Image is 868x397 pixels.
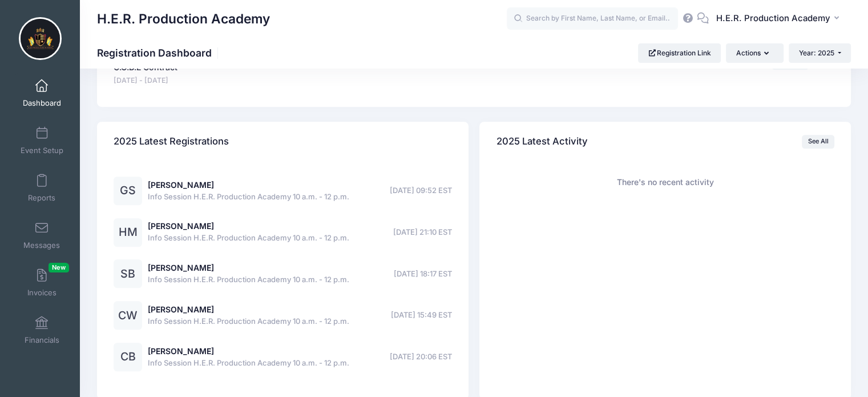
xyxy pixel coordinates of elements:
[23,240,60,250] span: Messages
[114,186,142,196] a: GS
[114,270,142,279] a: SB
[726,43,783,63] button: Actions
[496,125,588,158] h4: 2025 Latest Activity
[15,168,69,208] a: Reports
[148,232,349,244] span: Info Session H.E.R. Production Academy 10 a.m. - 12 p.m.
[114,125,229,158] h4: 2025 Latest Registrations
[27,288,56,298] span: Invoices
[114,228,142,238] a: HM
[148,316,349,327] span: Info Session H.E.R. Production Academy 10 a.m. - 12 p.m.
[148,221,214,231] a: [PERSON_NAME]
[802,135,834,149] a: See All
[391,310,452,321] span: [DATE] 15:49 EST
[23,98,61,108] span: Dashboard
[148,304,214,314] a: [PERSON_NAME]
[19,17,62,60] img: H.E.R. Production Academy
[49,263,69,272] span: New
[148,191,349,203] span: Info Session H.E.R. Production Academy 10 a.m. - 12 p.m.
[496,177,834,189] div: There's no recent activity
[114,343,142,371] div: CB
[15,263,69,303] a: InvoicesNew
[393,227,452,238] span: [DATE] 21:10 EST
[15,121,69,161] a: Event Setup
[25,335,59,345] span: Financials
[21,146,63,155] span: Event Setup
[15,310,69,350] a: Financials
[148,263,214,272] a: [PERSON_NAME]
[716,12,830,25] span: H.E.R. Production Academy
[507,7,678,30] input: Search by First Name, Last Name, or Email...
[789,43,851,63] button: Year: 2025
[114,218,142,247] div: HM
[114,301,142,330] div: CW
[390,185,452,197] span: [DATE] 09:52 EST
[15,215,69,255] a: Messages
[148,358,349,369] span: Info Session H.E.R. Production Academy 10 a.m. - 12 p.m.
[28,193,55,203] span: Reports
[97,47,221,59] h1: Registration Dashboard
[15,73,69,113] a: Dashboard
[148,346,214,356] a: [PERSON_NAME]
[97,6,270,32] h1: H.E.R. Production Academy
[114,311,142,321] a: CW
[114,177,142,205] div: GS
[799,49,834,57] span: Year: 2025
[394,268,452,280] span: [DATE] 18:17 EST
[709,6,851,32] button: H.E.R. Production Academy
[638,43,721,63] a: Registration Link
[148,274,349,286] span: Info Session H.E.R. Production Academy 10 a.m. - 12 p.m.
[390,351,452,363] span: [DATE] 20:06 EST
[148,180,214,190] a: [PERSON_NAME]
[114,352,142,362] a: CB
[114,259,142,288] div: SB
[114,75,368,86] span: [DATE] - [DATE]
